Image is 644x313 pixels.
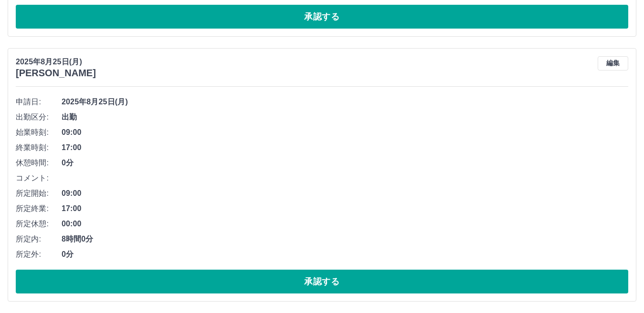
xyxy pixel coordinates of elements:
span: 終業時刻: [16,142,62,153]
h3: [PERSON_NAME] [16,68,96,79]
span: 2025年8月25日(月) [62,96,628,108]
span: 0分 [62,157,628,169]
span: 09:00 [62,188,628,199]
button: 編集 [598,56,628,71]
span: 09:00 [62,127,628,138]
span: 17:00 [62,203,628,214]
span: 所定開始: [16,188,62,199]
span: 申請日: [16,96,62,108]
span: 所定内: [16,233,62,245]
span: 出勤区分: [16,111,62,123]
span: 休憩時間: [16,157,62,169]
span: 出勤 [62,111,628,123]
span: 所定休憩: [16,218,62,230]
span: 8時間0分 [62,233,628,245]
button: 承認する [16,5,628,29]
p: 2025年8月25日(月) [16,56,96,68]
span: 0分 [62,249,628,260]
button: 承認する [16,270,628,293]
span: 00:00 [62,218,628,230]
span: 所定外: [16,249,62,260]
span: 始業時刻: [16,127,62,138]
span: 17:00 [62,142,628,153]
span: 所定終業: [16,203,62,214]
span: コメント: [16,172,62,184]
